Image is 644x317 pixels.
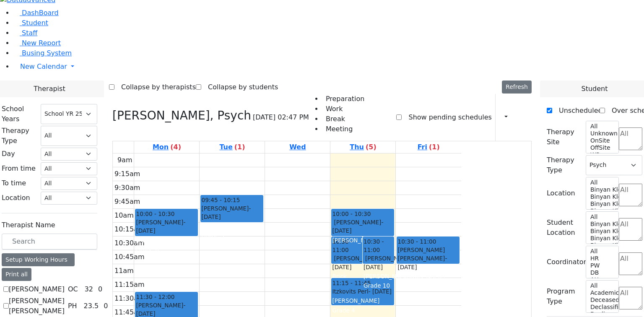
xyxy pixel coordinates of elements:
[547,218,581,238] label: Student Location
[113,238,146,248] div: 10:30am
[201,196,240,204] span: 09:45 - 10:15
[589,242,613,249] option: Binyan Klein 2
[322,104,364,114] li: Work
[619,184,642,206] textarea: Search
[201,204,262,221] div: [PERSON_NAME]
[332,296,393,305] div: [PERSON_NAME]
[151,141,183,153] a: August 18, 2025
[589,262,613,269] option: PW
[2,253,75,266] div: Setup Working Hours
[502,81,532,94] button: Refresh
[547,155,581,175] label: Therapy Type
[397,237,436,246] span: 10:30 - 11:00
[322,124,364,134] li: Meeting
[589,248,613,255] option: All
[366,142,377,152] label: (5)
[397,246,459,271] div: [PERSON_NAME] [PERSON_NAME]
[402,111,491,124] label: Show pending schedules
[589,296,613,304] option: Deceased
[547,257,586,267] label: Coordinator
[2,104,36,124] label: School Years
[332,237,362,255] span: 10:30 - 11:00
[552,104,602,117] label: Unscheduled
[136,293,174,301] span: 11:30 - 12:00
[82,301,101,311] div: 23.5
[9,284,65,294] label: [PERSON_NAME]
[332,287,393,296] div: Itzkovits Perl
[13,29,37,37] a: Staff
[589,289,613,296] option: Academic Support
[589,186,613,193] option: Binyan Klein 5
[201,222,262,231] div: [PERSON_NAME]
[589,228,613,235] option: Binyan Klein 4
[547,188,575,198] label: Location
[2,193,30,203] label: Location
[201,231,262,240] div: Grade 3
[113,197,142,207] div: 9:45am
[83,284,95,294] div: 32
[113,210,135,221] div: 10am
[112,109,251,123] h3: [PERSON_NAME], Psych
[589,276,613,283] option: AH
[589,144,613,151] option: OffSite
[589,193,613,200] option: Binyan Klein 4
[2,126,36,146] label: Therapy Type
[234,142,245,152] label: (1)
[2,178,26,188] label: To time
[589,235,613,242] option: Binyan Klein 3
[218,141,247,153] a: August 19, 2025
[114,81,196,94] label: Collapse by therapists
[397,272,459,281] div: [PERSON_NAME]
[397,255,447,270] span: - [DATE]
[22,29,37,37] span: Staff
[547,286,581,307] label: Program Type
[116,155,134,165] div: 9am
[589,123,613,130] option: All
[589,255,613,262] option: HR
[322,114,364,124] li: Break
[2,234,97,249] input: Search
[589,137,613,144] option: OnSite
[589,221,613,228] option: Binyan Klein 5
[547,127,581,147] label: Therapy Site
[20,62,67,70] span: New Calendar
[113,252,146,262] div: 10:45am
[589,304,613,311] option: Declassified
[288,141,307,153] a: August 20, 2025
[2,164,36,174] label: From time
[364,254,393,271] div: [PERSON_NAME]
[13,9,59,17] a: DashBoard
[113,224,146,234] div: 10:15am
[429,142,440,152] label: (1)
[253,112,309,122] span: [DATE] 02:47 PM
[65,301,80,311] div: PH
[397,281,459,290] div: Grade 10
[136,245,197,254] div: Grade 8
[9,296,65,316] label: [PERSON_NAME] [PERSON_NAME]
[136,218,197,235] div: [PERSON_NAME]
[332,279,371,287] span: 11:15 - 11:45
[589,130,613,137] option: Unknown
[416,141,441,153] a: August 22, 2025
[13,19,48,27] a: Student
[2,149,15,159] label: Day
[13,39,61,47] a: New Report
[589,151,613,158] option: WP
[96,284,104,294] div: 0
[113,183,142,193] div: 9:30am
[332,306,393,314] div: Grade 4
[22,39,61,47] span: New Report
[113,169,142,179] div: 9:15am
[34,84,65,94] span: Therapist
[364,281,393,290] div: Grade 10
[65,284,81,294] div: OC
[519,110,523,125] div: Setup
[102,301,109,311] div: 0
[332,236,393,244] div: [PERSON_NAME]
[589,269,613,276] option: DB
[364,272,393,281] div: [PERSON_NAME]
[527,111,532,124] div: Delete
[22,9,59,17] span: DashBoard
[589,208,613,215] option: Binyan Klein 2
[364,255,415,270] span: - [DATE]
